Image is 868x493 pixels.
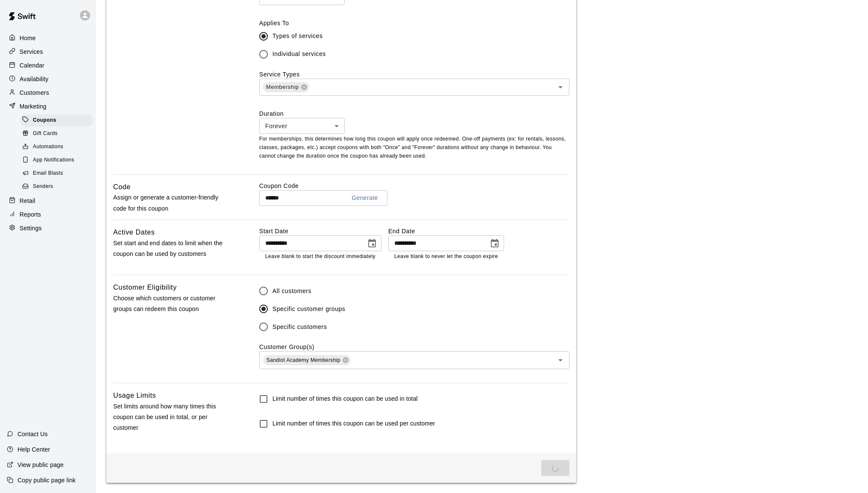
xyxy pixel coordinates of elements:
[33,156,74,164] span: App Notifications
[259,182,569,190] label: Coupon Code
[18,430,48,438] p: Contact Us
[33,169,63,178] span: Email Blasts
[113,401,232,434] p: Set limits around how many times this coupon can be used in total, or per customer
[113,282,177,293] h6: Customer Eligibility
[263,83,302,91] span: Membership
[259,227,381,235] label: Start Date
[273,287,311,296] span: All customers
[21,181,93,193] div: Senders
[263,355,351,365] div: Sandlot Academy Membership
[486,235,503,252] button: Choose date, selected date is Dec 31, 2025
[7,208,89,221] a: Reports
[259,343,314,350] label: Customer Group(s)
[7,194,89,207] a: Retail
[33,143,63,151] span: Automations
[21,180,96,194] a: Senders
[554,81,566,93] button: Open
[7,73,89,85] a: Availability
[33,182,53,191] span: Senders
[20,224,42,232] p: Settings
[273,50,326,59] span: Individual services
[259,109,569,118] label: Duration
[20,197,35,205] p: Retail
[259,118,345,134] div: Forever
[20,75,49,83] p: Availability
[21,114,93,126] div: Coupons
[21,114,96,127] a: Coupons
[388,227,504,235] label: End Date
[273,32,323,41] span: Types of services
[259,135,569,161] p: For memberships, this determines how long this coupon will apply once redeemed. One-off payments ...
[7,45,89,58] a: Services
[113,192,232,214] p: Assign or generate a customer-friendly code for this coupon
[273,394,418,404] h6: Limit number of times this coupon can be used in total
[18,445,50,454] p: Help Center
[554,354,566,366] button: Open
[7,222,89,235] a: Settings
[113,390,156,401] h6: Usage Limits
[21,154,96,167] a: App Notifications
[259,71,300,78] label: Service Types
[21,141,96,154] a: Automations
[267,357,340,363] span: Sandlot Academy Membership
[20,88,49,97] p: Customers
[20,210,41,219] p: Reports
[21,167,96,180] a: Email Blasts
[20,102,47,111] p: Marketing
[20,47,43,56] p: Services
[7,32,89,44] a: Home
[21,141,93,153] div: Automations
[394,252,498,261] p: Leave blank to never let the coupon expire
[7,100,89,113] a: Marketing
[7,86,89,99] a: Customers
[265,252,375,261] p: Leave blank to start the discount immediately
[113,238,232,259] p: Set start and end dates to limit when the coupon can be used by customers
[21,128,93,140] div: Gift Cards
[33,116,56,125] span: Coupons
[364,235,381,252] button: Choose date, selected date is Sep 15, 2025
[21,127,96,140] a: Gift Cards
[7,59,89,72] a: Calendar
[259,19,569,27] label: Applies To
[348,190,381,206] button: Generate
[273,419,435,428] h6: Limit number of times this coupon can be used per customer
[20,61,44,70] p: Calendar
[113,182,131,193] h6: Code
[21,167,93,179] div: Email Blasts
[113,293,232,314] p: Choose which customers or customer groups can redeem this coupon
[18,476,76,484] p: Copy public page link
[18,461,64,469] p: View public page
[33,129,58,138] span: Gift Cards
[263,82,309,92] div: Membership
[273,323,327,332] span: Specific customers
[21,154,93,166] div: App Notifications
[113,227,155,238] h6: Active Dates
[273,305,346,314] span: Specific customer groups
[20,34,36,42] p: Home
